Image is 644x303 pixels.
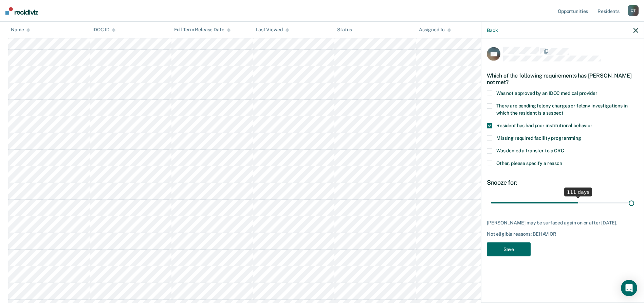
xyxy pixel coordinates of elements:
[496,161,562,166] span: Other, please specify a reason
[496,123,592,128] span: Resident has had poor institutional behavior
[487,242,531,256] button: Save
[487,231,638,237] div: Not eligible reasons: BEHAVIOR
[487,179,638,186] div: Snooze for:
[337,27,352,33] div: Status
[5,7,38,15] img: Recidiviz
[256,27,289,33] div: Last Viewed
[487,220,638,225] div: [PERSON_NAME] may be surfaced again on or after [DATE].
[174,27,231,33] div: Full Term Release Date
[621,280,637,296] div: Open Intercom Messenger
[496,103,628,116] span: There are pending felony charges or felony investigations in which the resident is a suspect
[11,27,30,33] div: Name
[496,90,597,96] span: Was not approved by an IDOC medical provider
[92,27,115,33] div: IDOC ID
[487,67,638,90] div: Which of the following requirements has [PERSON_NAME] not met?
[628,5,639,16] div: C T
[496,135,581,141] span: Missing required facility programming
[496,148,564,153] span: Was denied a transfer to a CRC
[487,27,498,33] button: Back
[564,187,592,196] div: 111 days
[419,27,451,33] div: Assigned to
